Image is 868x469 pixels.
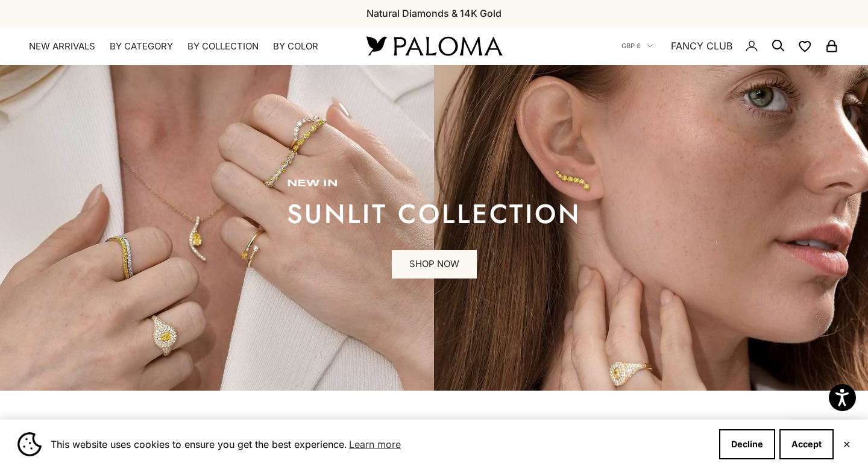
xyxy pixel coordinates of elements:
[17,432,42,456] img: Cookie banner
[29,40,95,52] a: NEW ARRIVALS
[29,40,338,52] nav: Primary navigation
[287,178,581,190] p: new in
[273,40,318,52] summary: By Color
[843,441,851,448] button: Close
[187,40,259,52] summary: By Collection
[392,250,477,279] a: SHOP NOW
[621,27,839,65] nav: Secondary navigation
[347,435,403,453] a: Learn more
[287,202,581,226] p: sunlit collection
[671,38,732,54] a: FANCY CLUB
[366,5,502,21] p: Natural Diamonds & 14K Gold
[719,429,775,459] button: Decline
[110,40,173,52] summary: By Category
[621,40,641,51] span: GBP £
[621,40,653,51] button: GBP £
[51,435,709,453] span: This website uses cookies to ensure you get the best experience.
[779,429,834,459] button: Accept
